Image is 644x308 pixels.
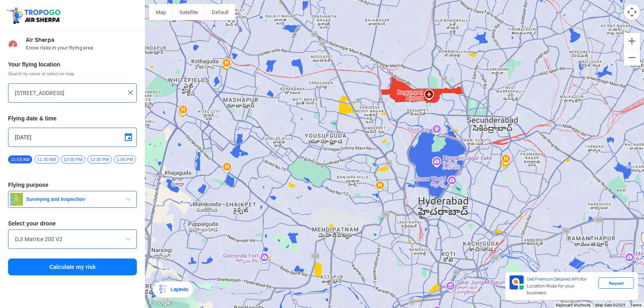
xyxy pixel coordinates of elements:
button: Show satellite imagery [173,4,205,20]
h3: Flying purpose [8,182,137,188]
img: Premium APIs [510,275,524,289]
span: Search by name or select on map [8,70,137,77]
span: Get Premium Detailed APIs [527,276,581,282]
div: Legends [167,285,188,294]
input: Search by name or Brand [15,234,130,244]
img: Risk Scores [8,39,18,48]
span: 11:03 AM [8,155,32,163]
h3: Flying date & time [8,116,137,121]
button: Show street map [149,4,173,20]
h3: Your flying location [8,62,137,67]
span: Air Sherpa [26,37,137,43]
div: Request [599,277,634,289]
button: Keyboard shortcuts [556,302,590,308]
a: Open this area in Google Maps (opens a new window) [147,298,173,308]
img: ic_tgdronemaps.svg [6,6,63,25]
h3: Select your drone [8,221,137,226]
input: Search your flying location [15,88,124,98]
span: 12:00 PM [61,155,85,163]
img: Google [147,298,173,308]
a: Terms [630,303,642,307]
button: Zoom out [624,50,640,66]
span: 1:00 PM [114,155,136,163]
img: survey.png [10,193,23,206]
button: Map camera controls [624,4,640,20]
button: Zoom in [624,33,640,49]
span: Know risks in your flying area [26,45,137,51]
span: 12:30 PM [87,155,112,163]
img: ic_close.png [126,89,134,97]
img: Legends [158,285,167,294]
button: Surveying and Inspection [8,191,137,208]
span: Map data ©2025 [595,303,625,307]
span: 11:30 AM [34,155,58,163]
button: Calculate my risk [8,258,137,275]
input: Select Date [15,132,130,142]
span: Surveying and Inspection [23,196,124,203]
div: for Location Risks for your business. [524,275,599,297]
